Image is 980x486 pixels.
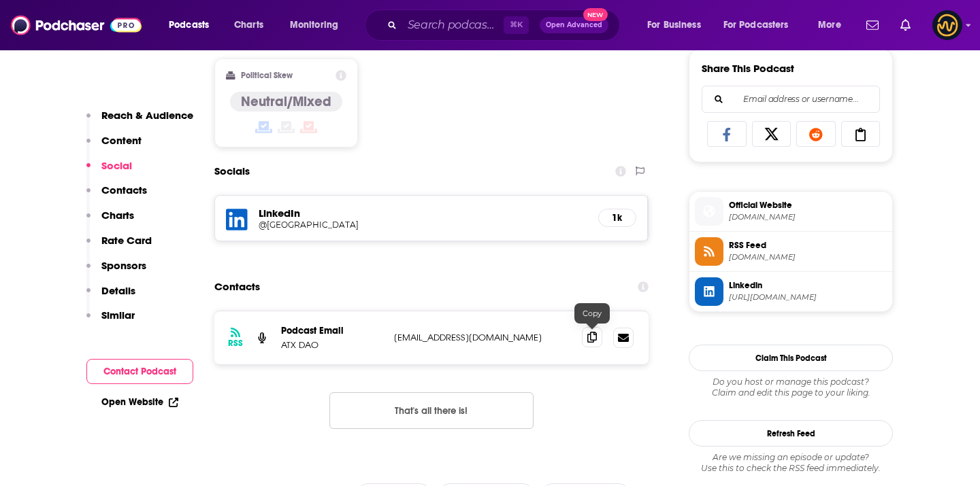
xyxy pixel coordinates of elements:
[689,452,893,474] div: Are we missing an episode or update? Use this to check the RSS feed immediately.
[729,212,887,222] span: atxdao.com
[101,184,147,196] p: Contacts
[86,109,193,134] button: Reach & Audience
[713,86,868,112] input: Email address or username...
[841,121,881,147] a: Copy Link
[259,220,476,230] h5: @[GEOGRAPHIC_DATA]
[402,14,504,36] input: Search podcasts, credits, & more...
[796,121,836,147] a: Share on Reddit
[228,338,243,349] h3: RSS
[702,62,794,75] h3: Share This Podcast
[86,159,132,184] button: Social
[101,284,135,297] p: Details
[932,10,962,40] span: Logged in as LowerStreet
[86,184,147,209] button: Contacts
[241,71,293,80] h2: Political Skew
[504,16,529,34] span: ⌘ K
[234,16,263,35] span: Charts
[169,16,209,35] span: Podcasts
[729,279,887,292] span: Linkedin
[101,234,152,247] p: Rate Card
[101,134,142,147] p: Content
[861,14,884,37] a: Show notifications dropdown
[101,309,135,322] p: Similar
[290,16,338,35] span: Monitoring
[574,303,610,324] div: Copy
[695,197,887,226] a: Official Website[DOMAIN_NAME]
[689,377,893,387] span: Do you host or manage this podcast?
[638,14,718,36] button: open menu
[259,220,587,230] a: @[GEOGRAPHIC_DATA]
[394,332,571,343] p: [EMAIL_ADDRESS][DOMAIN_NAME]
[101,209,134,222] p: Charts
[695,277,887,306] a: Linkedin[URL][DOMAIN_NAME]
[281,339,383,351] p: ATX DAO
[280,14,356,36] button: open menu
[241,93,331,110] h4: Neutral/Mixed
[225,14,272,36] a: Charts
[11,12,142,38] img: Podchaser - Follow, Share and Rate Podcasts
[86,259,146,284] button: Sponsors
[86,284,135,309] button: Details
[895,14,916,37] a: Show notifications dropdown
[86,209,134,234] button: Charts
[610,212,625,224] h5: 1k
[932,10,962,40] img: User Profile
[86,134,142,159] button: Content
[101,159,132,172] p: Social
[932,10,962,40] button: Show profile menu
[695,237,887,266] a: RSS Feed[DOMAIN_NAME]
[689,377,893,398] div: Claim and edit this page to your liking.
[715,14,808,36] button: open menu
[808,14,858,36] button: open menu
[86,359,193,384] button: Contact Podcast
[702,86,880,113] div: Search followers
[86,234,152,259] button: Rate Card
[729,199,887,211] span: Official Website
[101,396,178,408] a: Open Website
[689,420,893,447] button: Refresh Feed
[101,109,193,122] p: Reach & Audience
[378,10,633,41] div: Search podcasts, credits, & more...
[101,259,146,272] p: Sponsors
[707,121,747,147] a: Share on Facebook
[259,207,587,220] h5: LinkedIn
[281,325,383,336] p: Podcast Email
[729,252,887,262] span: anchor.fm
[752,121,791,147] a: Share on X/Twitter
[329,392,534,429] button: Nothing here.
[214,158,250,184] h2: Socials
[689,345,893,371] button: Claim This Podcast
[647,16,701,35] span: For Business
[214,274,260,300] h2: Contacts
[86,309,135,334] button: Similar
[546,22,602,29] span: Open Advanced
[723,16,789,35] span: For Podcasters
[540,17,608,33] button: Open AdvancedNew
[818,16,841,35] span: More
[729,239,887,251] span: RSS Feed
[583,8,608,21] span: New
[729,292,887,302] span: https://www.linkedin.com/company/atxdao
[159,14,227,36] button: open menu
